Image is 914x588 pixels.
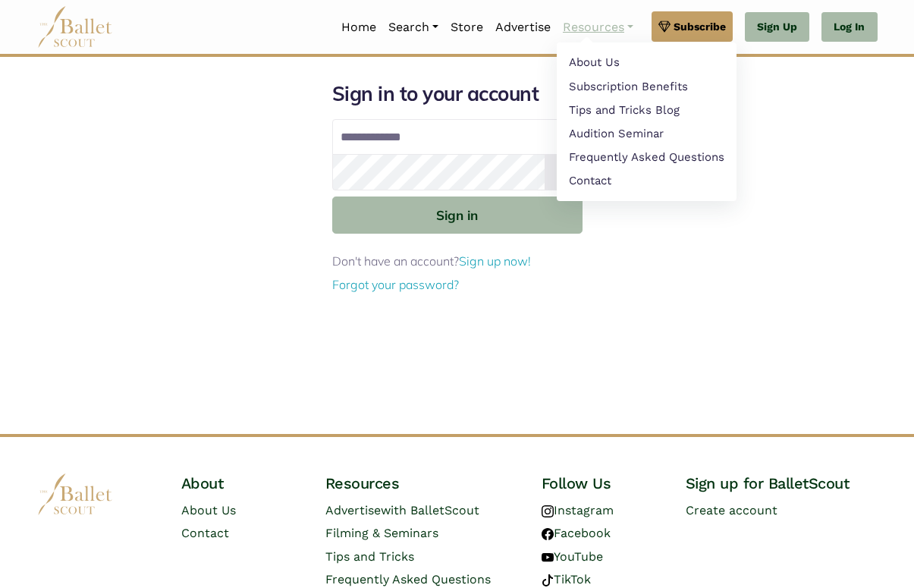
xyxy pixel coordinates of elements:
a: Subscription Benefits [557,74,737,98]
img: gem.svg [658,18,671,35]
a: Sign Up [745,12,809,42]
a: Contact [557,169,737,193]
a: About Us [181,503,236,517]
a: Advertisewith BalletScout [325,503,479,517]
img: instagram logo [542,505,554,517]
span: Subscribe [674,18,726,35]
a: TikTok [542,572,591,586]
a: Subscribe [652,11,733,42]
a: Search [382,11,444,43]
img: tiktok logo [542,574,554,586]
h4: Follow Us [542,473,661,493]
a: Forgot your password? [332,277,459,292]
button: Sign in [332,197,583,234]
a: Create account [686,503,777,517]
a: Home [335,11,382,43]
h1: Sign in to your account [332,81,583,107]
h4: Sign up for BalletScout [686,473,878,493]
a: Filming & Seminars [325,526,438,540]
a: Contact [181,526,229,540]
a: Tips and Tricks Blog [557,98,737,121]
a: Tips and Tricks [325,549,414,564]
a: Audition Seminar [557,121,737,145]
a: About Us [557,51,737,74]
a: Log In [821,12,877,42]
a: Frequently Asked Questions [325,572,491,586]
p: Don't have an account? [332,252,583,272]
span: with BalletScout [381,503,479,517]
a: Resources [557,11,639,43]
img: facebook logo [542,528,554,540]
h4: Resources [325,473,517,493]
a: Sign up now! [459,253,531,269]
img: logo [37,473,113,515]
a: Facebook [542,526,611,540]
a: Instagram [542,503,614,517]
a: YouTube [542,549,603,564]
h4: About [181,473,301,493]
a: Advertise [489,11,557,43]
a: Store [444,11,489,43]
img: youtube logo [542,552,554,564]
ul: Resources [557,42,737,202]
a: Frequently Asked Questions [557,146,737,169]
